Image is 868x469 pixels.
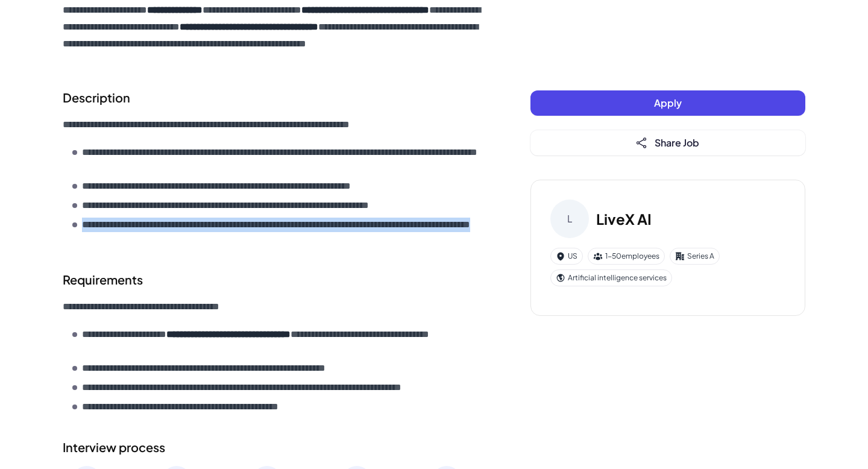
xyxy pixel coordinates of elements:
[550,248,583,265] div: US
[588,248,665,265] div: 1-50 employees
[655,136,699,149] span: Share Job
[654,96,682,109] span: Apply
[530,130,805,156] button: Share Job
[530,90,805,116] button: Apply
[63,438,482,456] h2: Interview process
[596,208,652,230] h3: LiveX AI
[63,89,482,107] h2: Description
[550,269,672,286] div: Artificial intelligence services
[670,248,720,265] div: Series A
[550,200,589,238] div: L
[63,271,482,289] h2: Requirements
